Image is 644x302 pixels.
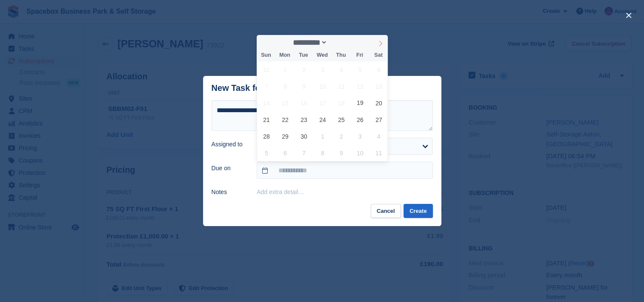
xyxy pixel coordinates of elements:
[277,145,294,161] span: October 6, 2025
[352,61,368,78] span: September 5, 2025
[258,78,275,95] span: September 7, 2025
[212,83,349,93] div: New Task for Subscription #73922
[371,204,401,218] button: Cancel
[212,188,247,197] label: Notes
[295,128,312,145] span: September 30, 2025
[333,128,349,145] span: October 2, 2025
[275,52,294,58] span: Mon
[370,145,387,161] span: October 11, 2025
[314,111,331,128] span: September 24, 2025
[212,164,247,173] label: Due on
[352,95,368,111] span: September 19, 2025
[370,78,387,95] span: September 13, 2025
[257,189,304,195] button: Add extra detail…
[314,145,331,161] span: October 8, 2025
[257,52,275,58] span: Sun
[369,52,388,58] span: Sat
[295,95,312,111] span: September 16, 2025
[258,145,275,161] span: October 5, 2025
[314,78,331,95] span: September 10, 2025
[352,145,368,161] span: October 10, 2025
[313,52,332,58] span: Wed
[333,145,349,161] span: October 9, 2025
[290,38,328,47] select: Month
[333,61,349,78] span: September 4, 2025
[314,128,331,145] span: October 1, 2025
[333,111,349,128] span: September 25, 2025
[370,61,387,78] span: September 6, 2025
[258,61,275,78] span: August 31, 2025
[258,95,275,111] span: September 14, 2025
[314,61,331,78] span: September 3, 2025
[277,111,294,128] span: September 22, 2025
[333,78,349,95] span: September 11, 2025
[258,128,275,145] span: September 28, 2025
[212,140,247,149] label: Assigned to
[314,95,331,111] span: September 17, 2025
[277,128,294,145] span: September 29, 2025
[370,95,387,111] span: September 20, 2025
[352,78,368,95] span: September 12, 2025
[622,9,635,22] button: close
[333,95,349,111] span: September 18, 2025
[370,111,387,128] span: September 27, 2025
[295,78,312,95] span: September 9, 2025
[277,95,294,111] span: September 15, 2025
[295,61,312,78] span: September 2, 2025
[404,204,432,218] button: Create
[277,61,294,78] span: September 1, 2025
[295,145,312,161] span: October 7, 2025
[295,111,312,128] span: September 23, 2025
[332,52,350,58] span: Thu
[370,128,387,145] span: October 4, 2025
[258,111,275,128] span: September 21, 2025
[294,52,313,58] span: Tue
[277,78,294,95] span: September 8, 2025
[350,52,369,58] span: Fri
[352,128,368,145] span: October 3, 2025
[327,38,354,47] input: Year
[352,111,368,128] span: September 26, 2025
